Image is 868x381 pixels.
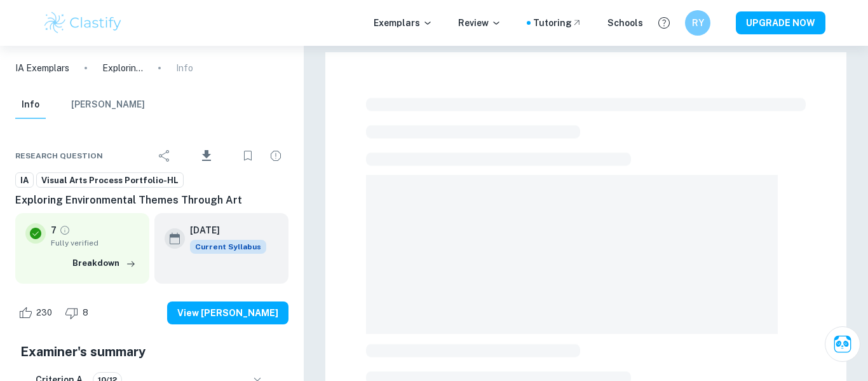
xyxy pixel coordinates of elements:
p: Review [458,16,501,30]
span: 8 [76,307,95,319]
button: Breakdown [69,254,139,273]
p: Info [176,61,193,75]
div: Bookmark [235,143,261,169]
button: View [PERSON_NAME] [167,301,288,324]
div: Like [15,303,59,323]
button: RY [685,10,710,36]
button: Info [15,91,46,119]
a: Visual Arts Process Portfolio-HL [36,172,184,188]
a: Tutoring [533,16,582,30]
a: IA [15,172,34,188]
div: Share [152,143,177,169]
h6: [DATE] [190,223,256,237]
img: Clastify logo [43,10,123,36]
button: Ask Clai [825,326,860,362]
div: Dislike [62,303,95,323]
span: IA [16,174,33,187]
span: Research question [15,150,103,162]
h6: RY [691,16,705,30]
h5: Examiner's summary [20,342,283,361]
p: 7 [51,223,57,237]
div: Report issue [263,143,288,169]
div: This exemplar is based on the current syllabus. Feel free to refer to it for inspiration/ideas wh... [190,240,266,254]
a: IA Exemplars [15,61,69,75]
button: [PERSON_NAME] [71,91,145,119]
span: Fully verified [51,237,139,249]
p: Exploring Environmental Themes Through Art [102,61,143,75]
button: Help and Feedback [653,12,675,34]
a: Grade fully verified [59,225,71,236]
span: Current Syllabus [190,240,266,254]
p: Exemplars [374,16,433,30]
span: Visual Arts Process Portfolio-HL [37,174,183,187]
h6: Exploring Environmental Themes Through Art [15,193,288,208]
span: 230 [29,307,59,319]
div: Download [180,139,233,172]
button: UPGRADE NOW [736,11,825,34]
a: Schools [607,16,643,30]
